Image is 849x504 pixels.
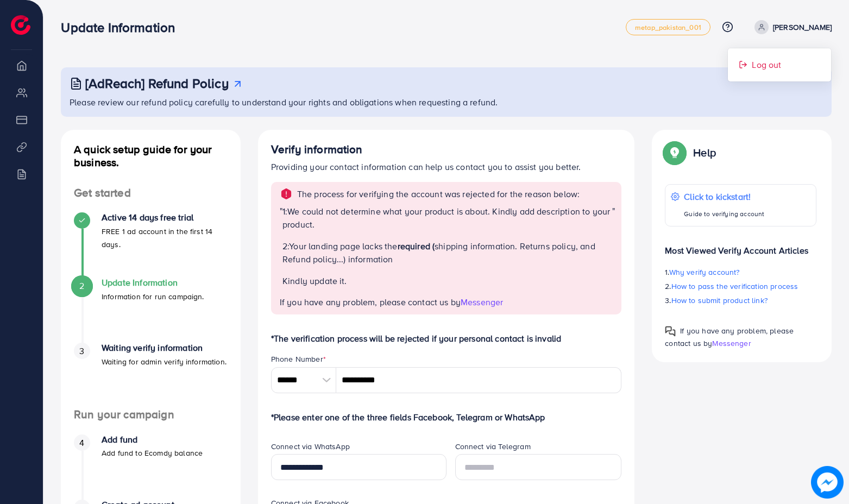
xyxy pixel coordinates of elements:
[102,225,228,251] p: FREE 1 ad account in the first 14 days.
[669,267,740,278] span: Why verify account?
[712,338,751,349] span: Messenger
[61,434,241,500] li: Add fund
[635,24,701,31] span: metap_pakistan_001
[61,408,241,421] h4: Run your campaign
[665,326,676,337] img: Popup guide
[271,354,326,364] label: Phone Number
[282,240,612,266] p: 2:Your landing page lacks the shipping information. Returns policy, and Refund policy...) informa...
[102,290,204,303] p: Information for run campaign.
[665,235,816,257] p: Most Viewed Verify Account Articles
[61,143,241,169] h4: A quick setup guide for your business.
[271,332,622,345] p: *The verification process will be rejected if your personal contact is invalid
[61,278,241,343] li: Update Information
[461,296,503,308] span: Messenger
[665,266,816,279] p: 1.
[297,187,580,200] p: The process for verifying the account was rejected for the reason below:
[102,343,227,353] h4: Waiting verify information
[693,146,716,159] p: Help
[271,411,622,424] p: *Please enter one of the three fields Facebook, Telegram or WhatsApp
[79,437,84,449] span: 4
[280,296,461,308] span: If you have any problem, please contact us by
[70,96,825,109] p: Please review our refund policy carefully to understand your rights and obligations when requesti...
[665,280,816,293] p: 2.
[271,441,350,452] label: Connect via WhatsApp
[750,20,832,34] a: [PERSON_NAME]
[752,58,781,71] span: Log out
[455,441,531,452] label: Connect via Telegram
[671,281,798,292] span: How to pass the verification process
[612,205,615,296] span: "
[684,207,764,220] p: Guide to verifying account
[85,75,229,91] h3: [AdReach] Refund Policy
[280,187,293,200] img: alert
[727,48,832,82] ul: [PERSON_NAME]
[102,434,203,445] h4: Add fund
[79,280,84,292] span: 2
[61,186,241,200] h4: Get started
[61,212,241,278] li: Active 14 days free trial
[282,274,612,287] p: Kindly update it.
[102,278,204,288] h4: Update Information
[102,355,227,368] p: Waiting for admin verify information.
[282,205,612,231] p: 1:We could not determine what your product is about. Kindly add description to your product.
[665,143,684,162] img: Popup guide
[271,160,622,173] p: Providing your contact information can help us contact you to assist you better.
[11,15,30,35] img: logo
[280,205,282,296] span: "
[79,345,84,357] span: 3
[665,325,794,349] span: If you have any problem, please contact us by
[102,212,228,223] h4: Active 14 days free trial
[61,20,184,35] h3: Update Information
[665,294,816,307] p: 3.
[271,143,622,156] h4: Verify information
[626,19,710,35] a: metap_pakistan_001
[102,446,203,459] p: Add fund to Ecomdy balance
[684,190,764,203] p: Click to kickstart!
[811,466,843,498] img: image
[671,295,768,306] span: How to submit product link?
[773,21,832,34] p: [PERSON_NAME]
[398,240,435,252] strong: required (
[61,343,241,408] li: Waiting verify information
